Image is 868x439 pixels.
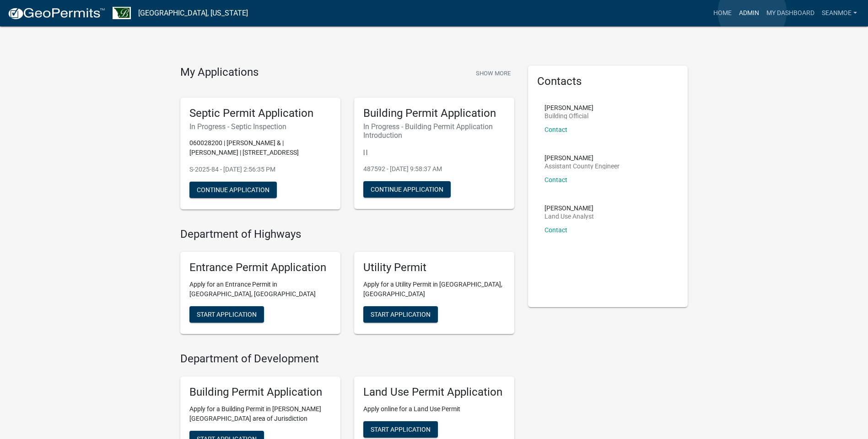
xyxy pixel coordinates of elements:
[189,386,331,399] h5: Building Permit Application
[537,75,679,88] h5: Contacts
[189,138,331,157] p: 060028200 | [PERSON_NAME] & | [PERSON_NAME] | [STREET_ADDRESS]
[735,5,763,22] a: Admin
[545,126,567,133] a: Contact
[545,113,593,119] p: Building Official
[189,404,331,423] p: Apply for a Building Permit in [PERSON_NAME][GEOGRAPHIC_DATA] area of Jurisdiction
[545,213,594,219] p: Land Use Analyst
[189,165,331,174] p: S-2025-84 - [DATE] 2:56:35 PM
[363,421,438,438] button: Start Application
[189,261,331,274] h5: Entrance Permit Application
[545,226,567,234] a: Contact
[545,176,567,183] a: Contact
[545,205,594,211] p: [PERSON_NAME]
[472,66,514,81] button: Show More
[363,306,438,323] button: Start Application
[189,107,331,120] h5: Septic Permit Application
[363,386,505,399] h5: Land Use Permit Application
[197,311,257,318] span: Start Application
[363,107,505,120] h5: Building Permit Application
[189,306,264,323] button: Start Application
[818,5,861,22] a: SeanMoe
[763,5,818,22] a: My Dashboard
[180,66,259,79] h4: My Applications
[363,164,505,174] p: 487592 - [DATE] 9:58:37 AM
[138,5,248,21] a: [GEOGRAPHIC_DATA], [US_STATE]
[545,105,593,111] p: [PERSON_NAME]
[180,352,514,366] h4: Department of Development
[371,311,431,318] span: Start Application
[180,228,514,241] h4: Department of Highways
[189,182,277,198] button: Continue Application
[363,404,505,414] p: Apply online for a Land Use Permit
[363,147,505,157] p: | |
[371,425,431,433] span: Start Application
[189,122,331,131] h6: In Progress - Septic Inspection
[363,280,505,299] p: Apply for a Utility Permit in [GEOGRAPHIC_DATA], [GEOGRAPHIC_DATA]
[363,181,451,198] button: Continue Application
[545,155,620,161] p: [PERSON_NAME]
[113,7,131,19] img: Benton County, Minnesota
[363,122,505,140] h6: In Progress - Building Permit Application Introduction
[363,261,505,274] h5: Utility Permit
[545,163,620,169] p: Assistant County Engineer
[189,280,331,299] p: Apply for an Entrance Permit in [GEOGRAPHIC_DATA], [GEOGRAPHIC_DATA]
[710,5,735,22] a: Home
